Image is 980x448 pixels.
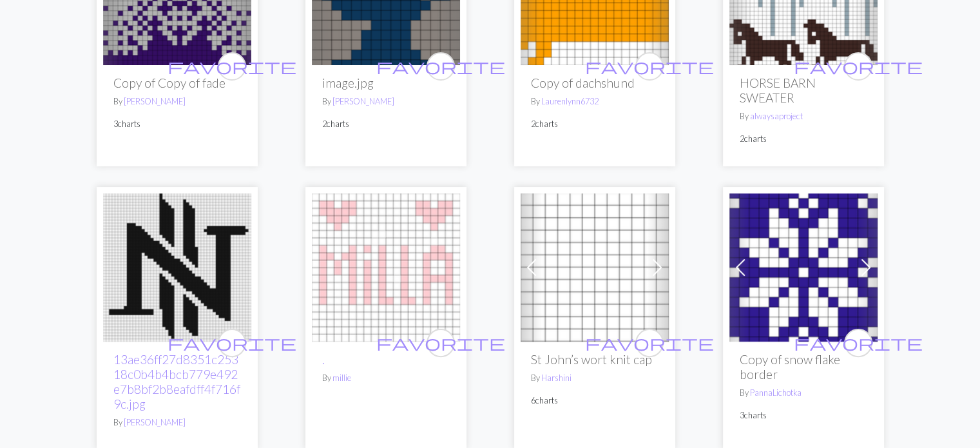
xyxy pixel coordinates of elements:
[729,193,878,342] img: snow flake border
[322,118,450,130] p: 2 charts
[740,75,867,105] h2: HORSE BARN SWEATER
[750,387,802,398] a: PannaLichotka
[168,330,296,356] i: favourite
[740,409,867,422] p: 3 charts
[794,54,923,79] i: favourite
[740,110,867,122] p: By
[322,352,325,367] a: .
[376,330,505,356] i: favourite
[585,330,714,356] i: favourite
[729,260,878,272] a: snow flake border
[124,96,186,106] a: [PERSON_NAME]
[740,352,867,382] h2: Copy of snow flake border
[312,193,460,342] img: .
[312,260,460,272] a: .
[585,56,714,76] span: favorite
[635,52,664,81] button: favourite
[322,75,450,90] h2: image.jpg
[794,56,923,76] span: favorite
[322,95,450,108] p: By
[332,96,394,106] a: [PERSON_NAME]
[750,111,803,121] a: alwaysaproject
[844,329,872,357] button: favourite
[585,54,714,79] i: favourite
[322,372,450,384] p: By
[124,417,186,427] a: [PERSON_NAME]
[376,333,505,353] span: favorite
[113,118,241,130] p: 3 charts
[531,394,658,407] p: 6 charts
[103,260,251,272] a: 13ae36ff27d8351c25318c0b4b4bcb779e492e7b8bf2b8eafdff4f716f9c.jpg
[521,260,669,272] a: St John’s wort knit cap
[585,333,714,353] span: favorite
[113,416,241,429] p: By
[531,118,658,130] p: 2 charts
[740,387,867,399] p: By
[635,329,664,357] button: favourite
[168,54,296,79] i: favourite
[794,333,923,353] span: favorite
[376,56,505,76] span: favorite
[427,52,455,81] button: favourite
[531,95,658,108] p: By
[541,96,599,106] a: Laurenlynn6732
[168,333,296,353] span: favorite
[113,75,241,90] h2: Copy of Copy of fade
[427,329,455,357] button: favourite
[541,373,572,383] a: Harshini
[531,352,658,367] h2: St John’s wort knit cap
[103,193,251,342] img: 13ae36ff27d8351c25318c0b4b4bcb779e492e7b8bf2b8eafdff4f716f9c.jpg
[113,352,240,411] a: 13ae36ff27d8351c25318c0b4b4bcb779e492e7b8bf2b8eafdff4f716f9c.jpg
[168,56,296,76] span: favorite
[521,193,669,342] img: St John’s wort knit cap
[218,52,246,81] button: favourite
[740,133,867,145] p: 2 charts
[794,330,923,356] i: favourite
[332,373,351,383] a: millie
[218,329,246,357] button: favourite
[844,52,872,81] button: favourite
[113,95,241,108] p: By
[376,54,505,79] i: favourite
[531,75,658,90] h2: Copy of dachshund
[531,372,658,384] p: By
